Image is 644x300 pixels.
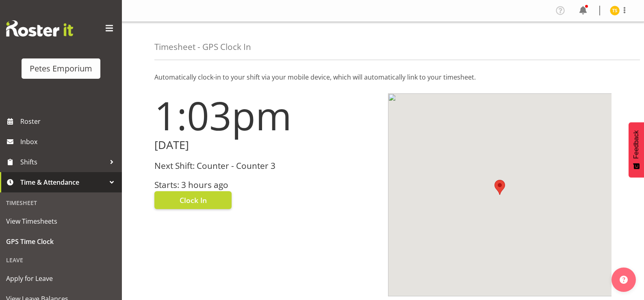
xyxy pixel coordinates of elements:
[2,211,120,231] a: View Timesheets
[620,276,628,284] img: help-xxl-2.png
[610,6,620,15] img: tamara-straker11292.jpg
[30,63,92,75] div: Petes Emporium
[154,161,378,171] h3: Next Shift: Counter - Counter 3
[2,194,120,211] div: Timesheet
[154,42,251,52] h4: Timesheet - GPS Clock In
[20,115,118,127] span: Roster
[2,268,120,289] a: Apply for Leave
[154,139,378,151] h2: [DATE]
[6,235,116,248] span: GPS Time Clock
[154,180,378,190] h3: Starts: 3 hours ago
[20,136,118,148] span: Inbox
[154,191,232,209] button: Clock In
[154,72,611,82] p: Automatically clock-in to your shift via your mobile device, which will automatically link to you...
[20,176,106,188] span: Time & Attendance
[154,93,378,137] h1: 1:03pm
[2,231,120,252] a: GPS Time Clock
[629,122,644,177] button: Feedback - Show survey
[2,252,120,268] div: Leave
[180,195,207,205] span: Clock In
[6,215,116,227] span: View Timesheets
[6,20,73,37] img: Rosterit website logo
[20,156,106,168] span: Shifts
[633,130,640,159] span: Feedback
[6,272,116,285] span: Apply for Leave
